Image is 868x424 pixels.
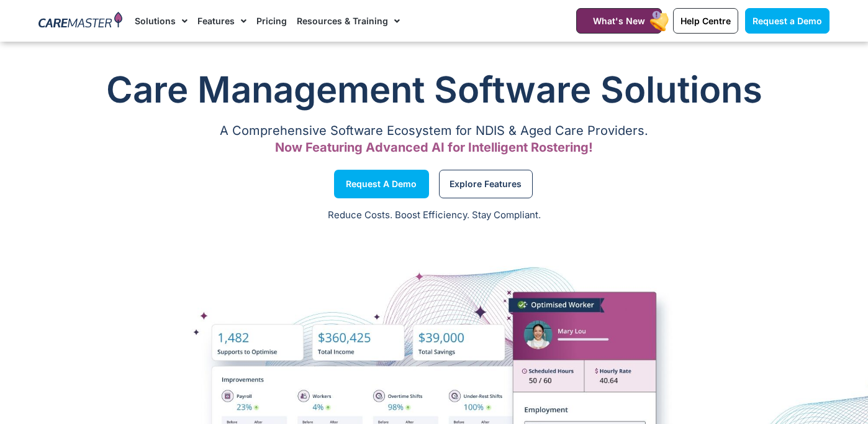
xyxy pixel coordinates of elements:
a: Request a Demo [745,8,830,34]
p: Reduce Costs. Boost Efficiency. Stay Compliant. [7,208,861,223]
span: Request a Demo [346,181,417,187]
a: Explore Features [439,170,533,198]
h1: Care Management Software Solutions [38,65,830,114]
a: Help Centre [673,8,738,34]
span: Explore Features [450,181,522,187]
span: What's New [593,16,645,26]
a: Request a Demo [334,170,429,198]
span: Now Featuring Advanced AI for Intelligent Rostering! [275,140,593,155]
span: Request a Demo [753,16,822,26]
span: Help Centre [680,16,731,26]
a: What's New [576,8,662,34]
img: CareMaster Logo [38,12,122,30]
p: A Comprehensive Software Ecosystem for NDIS & Aged Care Providers. [38,127,830,135]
